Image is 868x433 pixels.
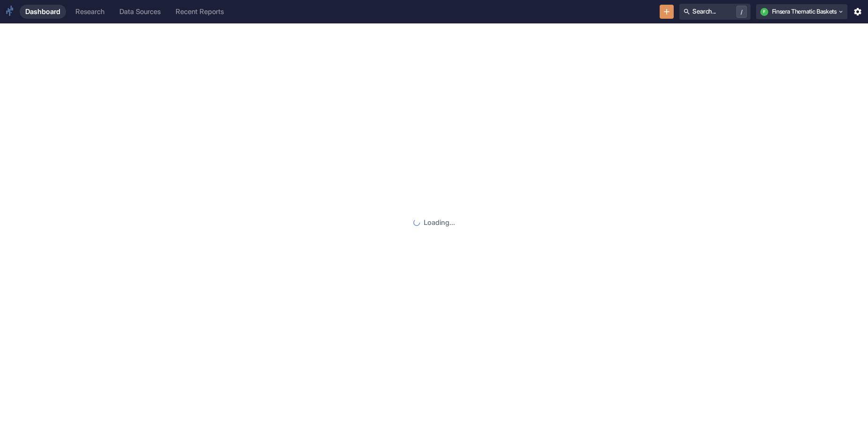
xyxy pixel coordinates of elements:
[760,8,768,16] div: F
[119,7,161,16] div: Data Sources
[75,7,104,16] div: Research
[170,5,229,19] a: Recent Reports
[660,5,674,19] button: New Resource
[70,5,110,19] a: Research
[679,4,750,20] button: Search.../
[20,5,66,19] a: Dashboard
[756,4,847,19] button: FFinsera Thematic Baskets
[176,7,224,16] div: Recent Reports
[114,5,166,19] a: Data Sources
[25,7,60,16] div: Dashboard
[424,217,455,228] p: Loading...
